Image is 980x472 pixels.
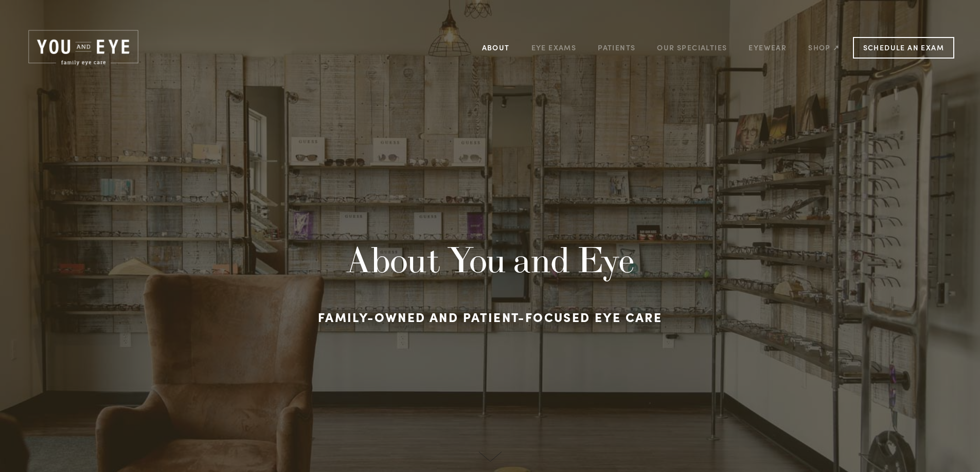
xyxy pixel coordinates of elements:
a: About [482,40,510,55]
a: Patients [598,40,635,55]
a: Shop ↗ [808,40,840,55]
h1: About You and Eye [207,239,773,280]
a: Schedule an Exam [853,37,954,59]
a: Our Specialties [657,43,727,52]
a: Eye Exams [531,40,577,55]
a: Eyewear [749,40,787,55]
h3: Family-owned and patient-focused eye care [207,305,773,329]
img: Rochester, MN | You and Eye | Family Eye Care [26,28,141,67]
